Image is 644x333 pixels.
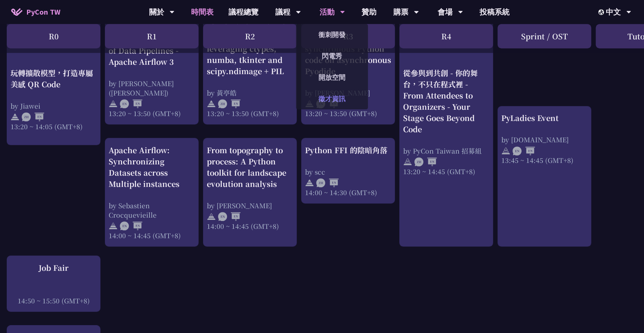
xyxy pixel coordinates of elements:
div: 從參與到共創 - 你的舞台，不只在程式裡 - From Attendees to Organizers - Your Stage Goes Beyond Code [403,67,489,135]
img: ENEN.5a408d1.svg [513,146,535,155]
img: ENEN.5a408d1.svg [120,99,142,108]
div: by Jiawei [10,101,97,111]
div: by [PERSON_NAME] [207,201,293,210]
a: Apache Airflow: Synchronizing Datasets across Multiple instances by Sebastien Crocquevieille 14:0... [109,145,195,240]
img: svg+xml;base64,PHN2ZyB4bWxucz0iaHR0cDovL3d3dy53My5vcmcvMjAwMC9zdmciIHdpZHRoPSIyNCIgaGVpZ2h0PSIyNC... [501,146,510,155]
img: svg+xml;base64,PHN2ZyB4bWxucz0iaHR0cDovL3d3dy53My5vcmcvMjAwMC9zdmciIHdpZHRoPSIyNCIgaGVpZ2h0PSIyNC... [109,99,118,108]
a: Python FFI 的陰暗角落 by scc 14:00 ~ 14:30 (GMT+8) [305,145,391,197]
div: R0 [7,24,100,48]
div: by PyCon Taiwan 招募組 [403,146,489,155]
div: by Sebastien Crocquevieille [109,201,195,220]
div: 14:00 ~ 14:45 (GMT+8) [109,231,195,240]
div: by scc [305,167,391,176]
img: svg+xml;base64,PHN2ZyB4bWxucz0iaHR0cDovL3d3dy53My5vcmcvMjAwMC9zdmciIHdpZHRoPSIyNCIgaGVpZ2h0PSIyNC... [403,158,412,167]
div: 14:00 ~ 14:30 (GMT+8) [305,188,391,197]
img: ZHEN.371966e.svg [22,113,44,122]
div: 13:20 ~ 14:05 (GMT+8) [10,122,97,131]
a: 衝刺開發 [296,26,368,43]
a: 閃電秀 [296,47,368,65]
img: ENEN.5a408d1.svg [218,212,241,221]
img: ZHEN.371966e.svg [414,158,437,167]
div: by [PERSON_NAME] ([PERSON_NAME]) [109,79,195,97]
img: ZHEN.371966e.svg [218,99,241,108]
div: by 黃亭皓 [207,88,293,97]
div: 13:20 ~ 13:50 (GMT+8) [305,109,391,118]
div: R1 [105,24,199,48]
img: svg+xml;base64,PHN2ZyB4bWxucz0iaHR0cDovL3d3dy53My5vcmcvMjAwMC9zdmciIHdpZHRoPSIyNCIgaGVpZ2h0PSIyNC... [305,178,314,187]
img: ENEN.5a408d1.svg [120,221,142,230]
img: ZHEN.371966e.svg [316,178,339,187]
img: svg+xml;base64,PHN2ZyB4bWxucz0iaHR0cDovL3d3dy53My5vcmcvMjAwMC9zdmciIHdpZHRoPSIyNCIgaGVpZ2h0PSIyNC... [10,113,19,122]
div: Python FFI 的陰暗角落 [305,145,391,156]
div: by [DOMAIN_NAME] [501,135,587,144]
img: Home icon of PyCon TW 2025 [11,8,22,16]
img: svg+xml;base64,PHN2ZyB4bWxucz0iaHR0cDovL3d3dy53My5vcmcvMjAwMC9zdmciIHdpZHRoPSIyNCIgaGVpZ2h0PSIyNC... [207,99,216,108]
a: PyCon TW [4,3,68,21]
div: Apache Airflow: Synchronizing Datasets across Multiple instances [109,145,195,190]
div: 13:20 ~ 13:50 (GMT+8) [109,109,195,118]
div: PyLadies Event [501,112,587,124]
div: 13:20 ~ 13:50 (GMT+8) [207,109,293,118]
span: PyCon TW [26,6,60,18]
div: 14:50 ~ 15:50 (GMT+8) [10,296,97,305]
div: Sprint / OST [498,24,591,48]
div: 13:20 ~ 14:45 (GMT+8) [403,167,489,176]
div: 13:45 ~ 14:45 (GMT+8) [501,155,587,165]
a: PyLadies Event by [DOMAIN_NAME] 13:45 ~ 14:45 (GMT+8) [501,112,587,240]
img: Locale Icon [598,9,606,15]
img: svg+xml;base64,PHN2ZyB4bWxucz0iaHR0cDovL3d3dy53My5vcmcvMjAwMC9zdmciIHdpZHRoPSIyNCIgaGVpZ2h0PSIyNC... [207,212,216,221]
img: svg+xml;base64,PHN2ZyB4bWxucz0iaHR0cDovL3d3dy53My5vcmcvMjAwMC9zdmciIHdpZHRoPSIyNCIgaGVpZ2h0PSIyNC... [109,221,118,230]
div: R4 [399,24,493,48]
div: R2 [203,24,297,48]
a: From topography to process: A Python toolkit for landscape evolution analysis by [PERSON_NAME] 14... [207,145,293,240]
a: 開放空間 [296,69,368,86]
div: 玩轉擴散模型，打造專屬美感 QR Code [10,67,97,90]
a: 徵才資訊 [296,90,368,108]
div: From topography to process: A Python toolkit for landscape evolution analysis [207,145,293,190]
div: Job Fair [10,262,97,273]
div: 14:00 ~ 14:45 (GMT+8) [207,221,293,231]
